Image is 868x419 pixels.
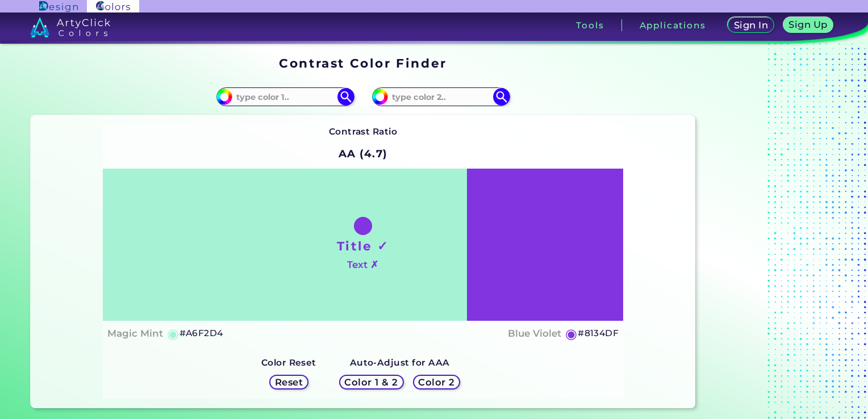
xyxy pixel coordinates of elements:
a: Sign Up [783,17,833,33]
img: icon search [337,88,354,105]
iframe: Advertisement [700,52,842,413]
h5: Reset [275,378,303,387]
h1: Title ✓ [337,237,389,254]
h5: ◉ [167,327,180,341]
h4: Text ✗ [347,257,378,273]
img: logo_artyclick_colors_white.svg [30,17,110,37]
h5: Color 1 & 2 [344,378,398,387]
h3: Tools [576,21,604,30]
h5: ◉ [565,327,578,341]
h4: Blue Violet [508,325,561,342]
input: type color 2.. [388,89,494,104]
h2: AA (4.7) [333,141,393,166]
h5: #8134DF [578,326,619,341]
h4: Magic Mint [107,325,163,342]
h1: Contrast Color Finder [279,55,446,72]
a: Sign In [728,17,774,33]
h5: #A6F2D4 [180,326,223,341]
strong: Auto-Adjust for AAA [350,357,450,368]
img: ArtyClick Design logo [39,1,77,12]
h5: Sign Up [788,20,827,29]
h5: Sign In [734,20,768,30]
strong: Contrast Ratio [329,126,398,137]
input: type color 1.. [232,89,338,104]
h5: Color 2 [418,378,454,387]
img: icon search [493,88,510,105]
strong: Color Reset [261,357,316,368]
h3: Applications [640,21,706,30]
